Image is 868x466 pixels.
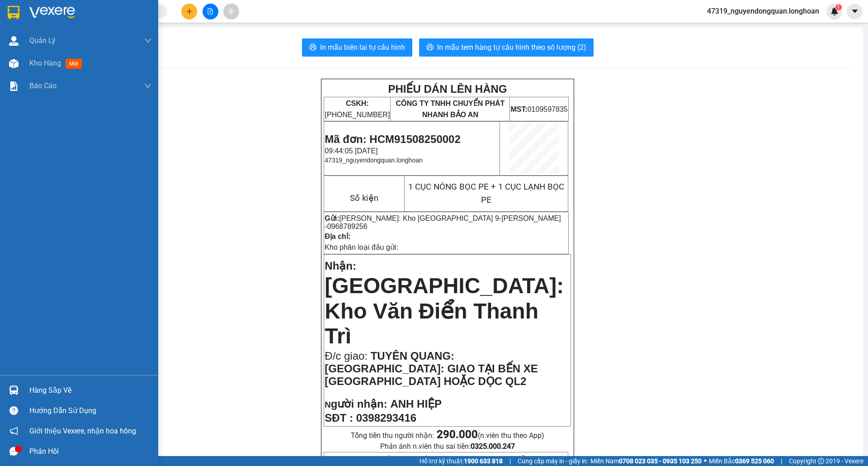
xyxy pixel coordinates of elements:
strong: 0708 023 035 - 0935 103 250 [619,457,702,465]
span: down [144,82,151,90]
img: solution-icon [9,81,19,91]
div: Phản hồi [29,445,151,458]
strong: 0369 525 060 [735,457,774,465]
span: Miền Bắc [709,456,774,466]
span: Cung cấp máy in - giấy in: [518,456,588,466]
span: [PHONE_NUMBER] [325,100,390,119]
sup: 1 [835,4,842,10]
span: printer [309,43,316,52]
strong: BIÊN NHẬN VẬN CHUYỂN BẢO AN EXPRESS [19,13,188,23]
span: gười nhận: [331,398,387,410]
strong: CSKH: [346,100,369,107]
span: 1 [837,4,840,10]
span: | [781,456,782,466]
button: caret-down [847,4,863,19]
span: Đ/c giao: [325,350,370,362]
span: (n.viên thu theo App) [437,431,544,440]
img: logo-vxr [8,6,19,19]
button: file-add [203,4,218,19]
button: plus [181,4,197,19]
span: Mã đơn: HCM91508250002 [325,133,460,145]
span: CSKH: [6,35,202,70]
span: 47319_nguyendongquan.longhoan [325,157,422,164]
span: Kho phân loại đầu gửi: [325,243,398,251]
span: 0398293416 [356,412,416,424]
span: notification [9,427,18,435]
span: Tổng tiền thu người nhận: [351,431,544,440]
span: 0109597835 [510,105,567,113]
span: Hỗ trợ kỹ thuật: [420,456,503,466]
span: Kho hàng [29,59,61,67]
span: In mẫu biên lai tự cấu hình [320,42,405,53]
span: Giới thiệu Vexere, nhận hoa hồng [29,425,136,437]
span: Quản Lý [29,35,56,46]
img: warehouse-icon [9,36,19,46]
span: caret-down [851,7,859,15]
strong: N [325,400,387,409]
strong: 290.000 [437,428,478,441]
strong: 0325.000.247 [471,442,515,451]
strong: Địa chỉ: [325,233,350,240]
span: - [325,214,561,230]
span: [PERSON_NAME] - [325,214,561,230]
span: ⚪️ [704,459,707,463]
span: 0968789256 [327,223,368,230]
span: mới [66,59,82,69]
strong: MST: [510,105,527,113]
span: Phản ánh n.viên thu sai tiền: [380,442,515,451]
span: | [509,456,511,466]
strong: 1900 633 818 [464,457,503,465]
span: CÔNG TY TNHH CHUYỂN PHÁT NHANH BẢO AN [396,100,505,119]
strong: SĐT : [325,412,353,424]
span: down [144,37,151,44]
div: Hàng sắp về [29,384,151,397]
span: 1 CỤC NÓNG BỌC PE + 1 CỤC LẠNH BỌC PE [408,182,564,205]
span: 47319_nguyendongquan.longhoan [700,5,826,17]
span: copyright [818,458,824,464]
div: Hướng dẫn sử dụng [29,404,151,418]
span: file-add [207,8,213,14]
button: printerIn mẫu tem hàng tự cấu hình theo số lượng (2) [419,38,594,57]
span: TUYÊN QUANG: [GEOGRAPHIC_DATA]: GIAO TẠI BẾN XE [GEOGRAPHIC_DATA] HOẶC DỌC QL2 [325,350,538,387]
strong: Gửi: [325,214,339,222]
span: question-circle [9,406,18,415]
span: aim [228,8,234,14]
span: Báo cáo [29,80,57,91]
span: 09:44:05 [DATE] [325,147,377,155]
img: warehouse-icon [9,59,19,68]
span: [GEOGRAPHIC_DATA]: Kho Văn Điển Thanh Trì [325,274,564,348]
strong: Ghi chú đơn: [325,455,377,464]
button: aim [223,4,239,19]
span: message [9,447,18,456]
span: plus [186,8,193,14]
strong: (Công Ty TNHH Chuyển Phát Nhanh Bảo An - MST: 0109597835) [16,25,191,32]
button: printerIn mẫu biên lai tự cấu hình [302,38,412,57]
span: Nhận: [325,260,356,272]
span: ANH HIỆP [390,398,442,410]
span: [PHONE_NUMBER] (7h - 21h) [47,35,202,70]
span: [PERSON_NAME]: Kho [GEOGRAPHIC_DATA] 9 [340,214,499,222]
span: Miền Nam [590,456,702,466]
span: Số kiện [350,193,378,203]
span: In mẫu tem hàng tự cấu hình theo số lượng (2) [437,42,586,53]
img: icon-new-feature [830,7,839,15]
span: printer [426,43,434,52]
strong: PHIẾU DÁN LÊN HÀNG [388,83,507,95]
img: warehouse-icon [9,385,19,395]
